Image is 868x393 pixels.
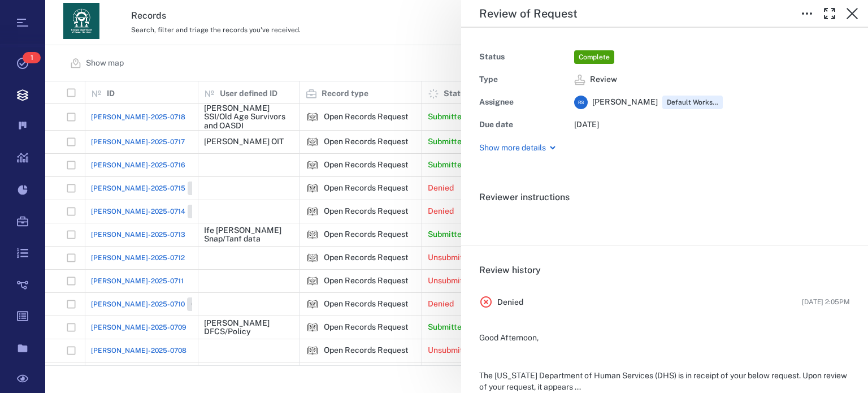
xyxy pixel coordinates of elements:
div: Assignee [479,94,570,110]
span: Default Workspace [665,98,721,107]
span: Review [590,74,617,85]
p: The [US_STATE] Department of Human Services (DHS) is in receipt of your below request. Upon revie... [479,370,850,392]
span: . [479,214,481,225]
div: Type [479,72,570,88]
button: Toggle to Edit Boxes [796,2,818,25]
div: R S [574,96,588,109]
div: Due date [479,117,570,133]
p: Show more details [479,142,546,154]
button: Toggle Fullscreen [818,2,841,25]
span: [DATE] 2:05PM [802,297,850,307]
button: Close [841,2,863,25]
div: Status [479,49,570,65]
span: [PERSON_NAME] [592,97,658,108]
p: Good Afternoon, [479,332,850,344]
span: [DATE] [574,120,599,129]
h6: Review history [479,264,850,277]
h6: Reviewer instructions [479,191,850,204]
span: 1 [23,52,41,63]
h5: Review of Request [479,7,578,21]
p: Denied [497,297,523,308]
span: Complete [576,53,612,62]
